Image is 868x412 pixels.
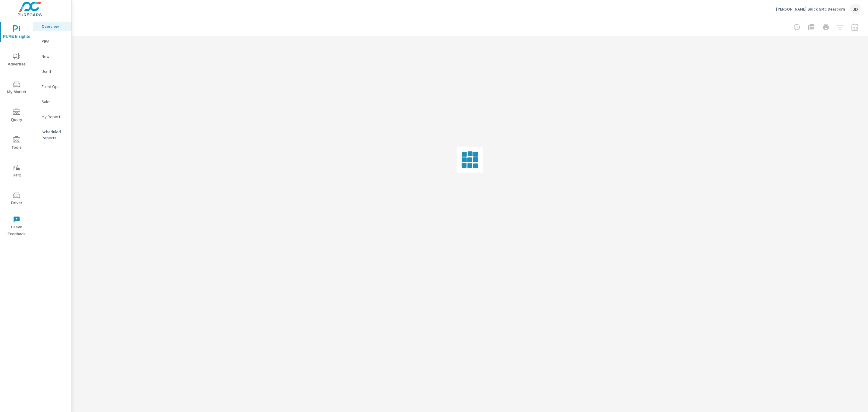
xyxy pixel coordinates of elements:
div: Fixed Ops [33,82,71,91]
span: Leave Feedback [2,216,31,238]
div: New [33,52,71,61]
p: Fixed Ops [42,84,67,90]
p: [PERSON_NAME] Buick GMC Dearborn [776,6,845,12]
p: Overview [42,23,67,29]
div: My Report [33,112,71,121]
p: My Report [42,114,67,120]
div: PIPA [33,37,71,46]
div: Scheduled Reports [33,127,71,142]
span: Advertise [2,53,31,68]
div: nav menu [0,18,33,240]
span: Query [2,109,31,123]
p: New [42,53,67,59]
div: Sales [33,97,71,106]
span: Tools [2,136,31,151]
div: Overview [33,22,71,31]
span: PURE Insights [2,25,31,40]
div: JD [850,4,861,14]
span: Tier2 [2,164,31,179]
span: My Market [2,81,31,96]
span: Driver [2,192,31,207]
p: Used [42,68,67,74]
p: Sales [42,99,67,105]
p: PIPA [42,38,67,44]
p: Scheduled Reports [42,129,67,141]
div: Used [33,67,71,76]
